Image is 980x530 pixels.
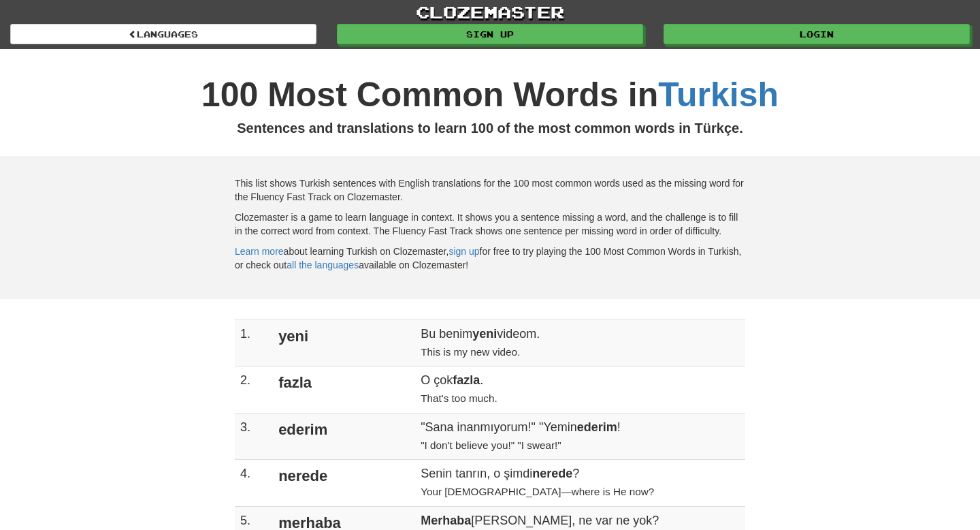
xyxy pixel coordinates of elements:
[235,245,745,272] p: about learning Turkish on Clozemaster, for free to try playing the 100 Most Common Words in Turki...
[664,24,970,44] a: Login
[415,320,745,367] td: Bu benim videom.
[421,514,471,527] strong: Merhaba
[270,460,415,506] td: nerede
[235,246,284,257] a: Learn more
[415,367,745,413] td: O çok .
[577,420,617,434] strong: ederim
[235,320,270,367] td: 1.
[287,260,359,270] a: all the languages
[10,24,316,44] a: Languages
[448,246,479,257] a: sign up
[421,392,497,404] small: That's too much.
[421,439,561,451] small: "I don't believe you!" "I swear!"
[337,24,643,44] a: Sign up
[421,486,654,497] small: Your [DEMOGRAPHIC_DATA]—where is He now?
[10,76,970,114] h1: 100 Most Common Words in
[270,320,415,367] td: yeni
[421,346,520,358] small: This is my new video.
[235,211,745,238] p: Clozemaster is a game to learn language in context. It shows you a sentence missing a word, and t...
[235,367,270,413] td: 2.
[472,327,497,341] strong: yeni
[235,176,745,204] p: This list shows Turkish sentences with English translations for the 100 most common words used as...
[235,460,270,506] td: 4.
[415,460,745,506] td: Senin tanrın, o şimdi ?
[10,121,970,136] h2: Sentences and translations to learn 100 of the most common words in Türkçe.
[270,367,415,413] td: fazla
[415,413,745,459] td: "Sana inanmıyorum!" "Yemin !
[270,413,415,459] td: ederim
[658,76,779,114] a: Turkish
[453,373,480,387] strong: fazla
[532,467,572,480] strong: nerede
[235,413,270,459] td: 3.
